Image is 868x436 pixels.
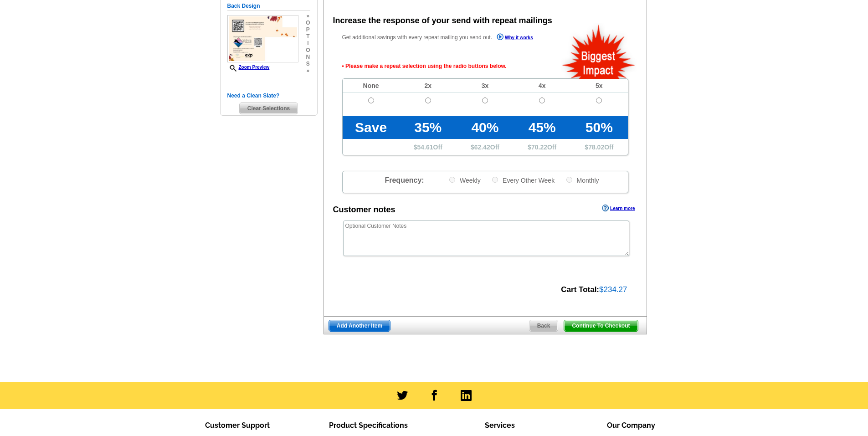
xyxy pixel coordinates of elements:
td: $ Off [400,139,457,155]
h5: Back Design [227,2,310,10]
h5: Need a Clean Slate? [227,92,310,100]
td: $ Off [514,139,570,155]
label: Every Other Week [491,176,555,185]
td: $ Off [570,139,627,155]
td: Save [343,116,400,139]
span: Frequency: [385,176,424,184]
td: None [343,79,400,93]
span: 78.02 [588,144,604,151]
span: o [306,47,310,54]
span: Services [485,421,515,430]
span: Customer Support [205,421,270,430]
span: s [306,61,310,67]
td: 2x [400,79,457,93]
span: Continue To Checkout [564,320,637,331]
span: • Please make a repeat selection using the radio buttons below. [342,54,628,78]
td: 4x [514,79,570,93]
strong: Cart Total: [561,285,599,294]
label: Weekly [448,176,481,185]
td: $ Off [457,139,514,155]
a: Learn more [602,205,635,212]
td: 5x [570,79,627,93]
span: 54.61 [417,144,433,151]
img: small-thumb.jpg [227,15,298,62]
div: Increase the response of your send with repeat mailings [333,15,552,27]
span: Clear Selections [240,103,298,114]
td: 45% [514,116,570,139]
span: » [306,13,310,20]
a: Back [529,320,559,332]
td: 3x [457,79,514,93]
span: o [306,20,310,26]
label: Monthly [565,176,599,185]
span: 62.42 [474,144,490,151]
td: 50% [570,116,627,139]
span: i [306,40,310,47]
input: Every Other Week [492,177,498,183]
span: Our Company [607,421,655,430]
span: p [306,26,310,33]
a: Add Another Item [329,320,390,332]
img: biggestImpact.png [561,23,637,79]
span: n [306,54,310,61]
span: t [306,33,310,40]
a: Zoom Preview [227,65,270,70]
input: Weekly [449,177,455,183]
span: Product Specifications [329,421,408,430]
p: Get additional savings with every repeat mailing you send out. [342,32,553,43]
span: $234.27 [599,285,627,294]
td: 40% [457,116,514,139]
td: 35% [400,116,457,139]
input: Monthly [566,177,572,183]
div: Customer notes [333,204,395,216]
a: Why it works [497,33,533,43]
span: 70.22 [531,144,547,151]
span: » [306,67,310,74]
